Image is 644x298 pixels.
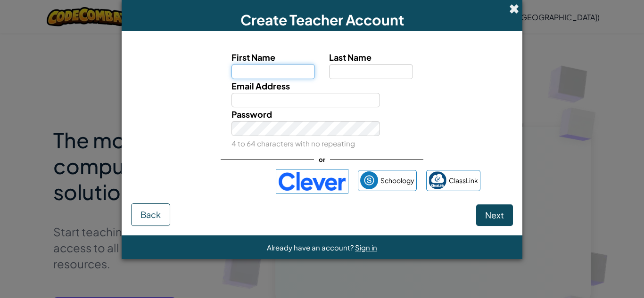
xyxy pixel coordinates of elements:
iframe: Sign in with Google Button [159,171,271,192]
span: Last Name [329,52,372,63]
span: Email Address [231,81,290,91]
button: Next [476,204,513,226]
img: clever-logo-blue.png [276,169,348,193]
span: Password [231,109,272,120]
span: ClassLink [449,174,478,187]
span: Create Teacher Account [240,11,404,29]
button: Back [131,203,170,226]
span: First Name [231,52,275,63]
span: or [314,153,330,166]
span: Back [140,209,161,220]
img: schoology.png [360,171,378,189]
a: Sign in [355,243,377,252]
small: 4 to 64 characters with no repeating [231,139,355,148]
span: Next [485,209,504,220]
span: Schoology [380,174,414,187]
span: Already have an account? [267,243,355,252]
img: classlink-logo-small.png [429,171,446,189]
